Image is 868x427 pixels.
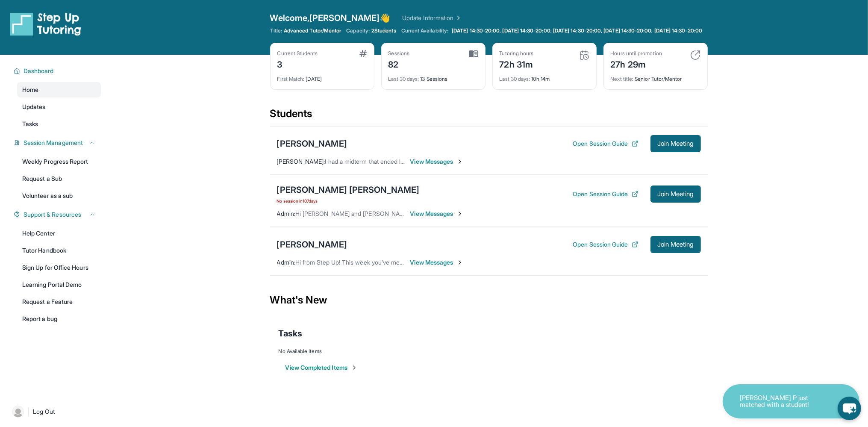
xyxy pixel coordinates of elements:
span: Join Meeting [657,191,694,197]
button: View Completed Items [285,363,358,372]
a: Weekly Progress Report [17,154,101,169]
img: card [690,50,700,60]
img: Chevron Right [453,14,462,22]
span: Session Management [24,138,83,147]
button: Dashboard [20,67,96,75]
span: Current Availability: [401,27,448,34]
span: Welcome, [PERSON_NAME] 👋 [270,12,391,24]
span: Dashboard [24,67,54,75]
div: Tutoring hours [500,50,534,57]
a: Report a bug [17,311,101,327]
button: Join Meeting [650,135,701,152]
span: Admin : [277,259,295,266]
button: Support & Resources [20,210,96,219]
span: 2 Students [371,27,396,34]
a: Sign Up for Office Hours [17,260,101,275]
span: [PERSON_NAME] : [277,158,325,165]
button: Open Session Guide [573,139,638,148]
span: Join Meeting [657,242,694,247]
button: Join Meeting [650,186,701,203]
div: 27h 29m [611,57,662,71]
button: chat-button [838,397,861,420]
div: 13 Sessions [388,71,478,82]
div: 82 [388,57,410,71]
img: Chevron-Right [456,158,463,165]
span: View Messages [410,258,464,267]
img: card [359,50,367,57]
p: [PERSON_NAME] P just matched with a student! [740,395,825,409]
img: logo [10,12,81,36]
span: Updates [22,103,46,111]
span: Tasks [279,327,302,339]
img: card [469,50,478,58]
div: Senior Tutor/Mentor [611,71,700,82]
div: Hours until promotion [611,50,662,57]
a: Help Center [17,226,101,241]
img: user-img [12,406,24,418]
img: Chevron-Right [456,259,463,266]
div: [PERSON_NAME] [277,138,347,150]
div: Students [270,107,708,126]
span: Join Meeting [657,141,694,146]
span: Advanced Tutor/Mentor [284,27,341,34]
div: Current Students [277,50,318,57]
span: Log Out [33,407,55,416]
img: Chevron-Right [456,210,463,217]
span: [DATE] 14:30-20:00, [DATE] 14:30-20:00, [DATE] 14:30-20:00, [DATE] 14:30-20:00, [DATE] 14:30-20:00 [452,27,702,34]
a: Tutor Handbook [17,243,101,258]
a: Volunteer as a sub [17,188,101,203]
span: Title: [270,27,282,34]
div: [PERSON_NAME] [277,239,347,250]
span: Home [22,85,38,94]
span: Admin : [277,210,295,217]
span: View Messages [410,209,464,218]
span: | [27,406,29,417]
button: Join Meeting [650,236,701,253]
div: What's New [270,281,708,319]
a: Request a Sub [17,171,101,186]
a: Updates [17,99,101,115]
img: card [579,50,589,60]
button: Open Session Guide [573,240,638,249]
div: 72h 31m [500,57,534,71]
a: Request a Feature [17,294,101,309]
a: Home [17,82,101,97]
button: Open Session Guide [573,190,638,198]
span: View Messages [410,157,464,166]
button: Session Management [20,138,96,147]
span: I had a midterm that ended late [325,158,409,165]
span: Next title : [611,76,634,82]
span: First Match : [277,76,305,82]
a: |Log Out [9,402,101,421]
span: Tasks [22,120,38,128]
span: Capacity: [346,27,370,34]
a: [DATE] 14:30-20:00, [DATE] 14:30-20:00, [DATE] 14:30-20:00, [DATE] 14:30-20:00, [DATE] 14:30-20:00 [450,27,704,34]
span: Last 30 days : [388,76,419,82]
span: Support & Resources [24,210,81,219]
div: No Available Items [279,348,699,355]
a: Learning Portal Demo [17,277,101,292]
div: [PERSON_NAME] [PERSON_NAME] [277,184,420,196]
div: Sessions [388,50,410,57]
span: No session in 107 days [277,197,420,204]
div: [DATE] [277,71,367,82]
span: Last 30 days : [500,76,530,82]
span: Hi from Step Up! This week you’ve met for 59 minutes and this month you’ve met for 5 hours. Happy... [295,259,592,266]
a: Tasks [17,116,101,132]
a: Update Information [402,14,462,22]
div: 3 [277,57,318,71]
div: 10h 14m [500,71,589,82]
